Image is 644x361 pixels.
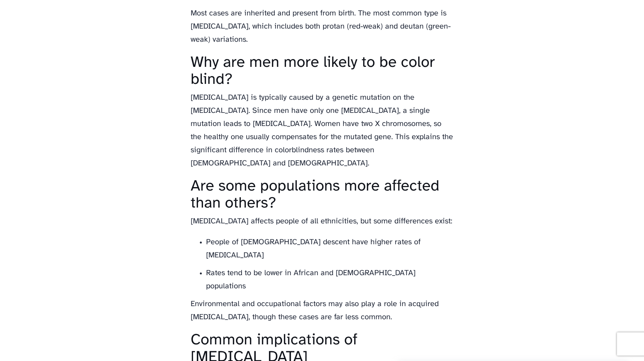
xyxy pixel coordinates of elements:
[206,267,453,293] li: Rates tend to be lower in African and [DEMOGRAPHIC_DATA] populations
[206,236,453,262] li: People of [DEMOGRAPHIC_DATA] descent have higher rates of [MEDICAL_DATA]
[191,91,453,170] p: [MEDICAL_DATA] is typically caused by a genetic mutation on the [MEDICAL_DATA]. Since men have on...
[191,298,453,324] p: Environmental and occupational factors may also play a role in acquired [MEDICAL_DATA], though th...
[191,215,453,228] p: [MEDICAL_DATA] affects people of all ethnicities, but some differences exist:
[191,178,453,212] h2: Are some populations more affected than others?
[191,7,453,46] p: Most cases are inherited and present from birth. The most common type is [MEDICAL_DATA], which in...
[191,54,453,88] h2: Why are men more likely to be color blind?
